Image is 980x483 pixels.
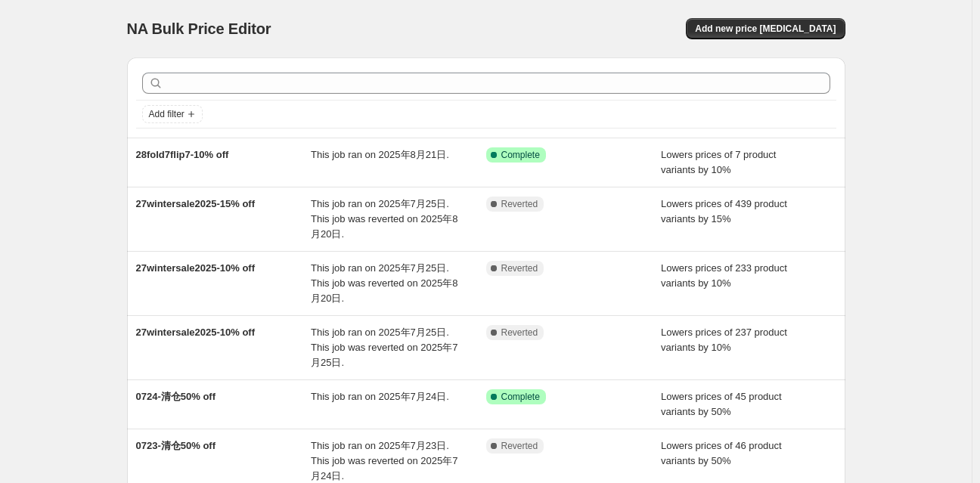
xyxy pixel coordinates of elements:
span: 0723-清仓50% off [136,440,216,451]
span: 0724-清仓50% off [136,391,216,402]
span: Reverted [501,198,538,210]
span: Complete [501,391,540,403]
span: Complete [501,149,540,161]
span: NA Bulk Price Editor [127,20,271,37]
span: Reverted [501,440,538,452]
span: This job ran on 2025年7月25日. This job was reverted on 2025年8月20日. [311,262,457,304]
span: This job ran on 2025年7月24日. [311,391,449,402]
span: 28fold7flip7-10% off [136,149,229,160]
span: This job ran on 2025年8月21日. [311,149,449,160]
span: Add new price [MEDICAL_DATA] [695,23,836,35]
span: 27wintersale2025-10% off [136,327,256,338]
span: 27wintersale2025-15% off [136,198,256,209]
span: Reverted [501,262,538,274]
span: Lowers prices of 45 product variants by 50% [661,391,782,417]
span: Lowers prices of 233 product variants by 10% [661,262,787,289]
span: This job ran on 2025年7月23日. This job was reverted on 2025年7月24日. [311,440,457,481]
span: This job ran on 2025年7月25日. This job was reverted on 2025年7月25日. [311,327,457,368]
button: Add filter [142,105,203,123]
span: Add filter [149,108,185,120]
span: Lowers prices of 237 product variants by 10% [661,327,787,353]
span: Reverted [501,327,538,339]
span: Lowers prices of 7 product variants by 10% [661,149,776,175]
span: 27wintersale2025-10% off [136,262,256,274]
button: Add new price [MEDICAL_DATA] [686,18,845,39]
span: This job ran on 2025年7月25日. This job was reverted on 2025年8月20日. [311,198,457,240]
span: Lowers prices of 439 product variants by 15% [661,198,787,224]
span: Lowers prices of 46 product variants by 50% [661,440,782,466]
